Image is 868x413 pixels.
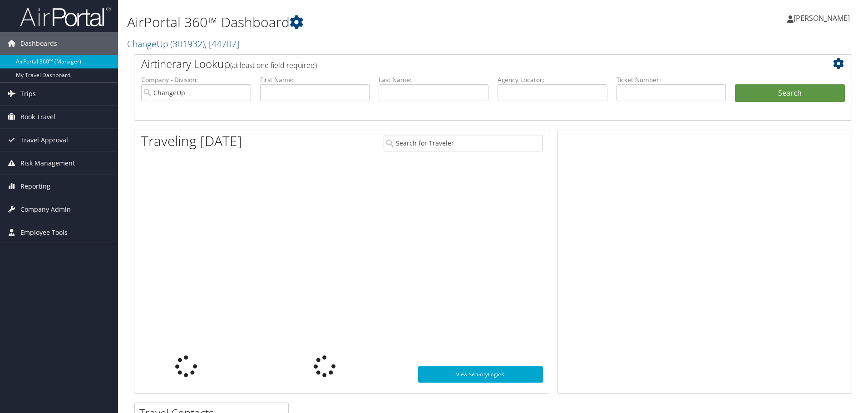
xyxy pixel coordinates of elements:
[498,75,607,84] label: Agency Locator:
[20,6,111,27] img: airportal-logo.png
[170,38,205,50] span: ( 301932 )
[20,198,71,221] span: Company Admin
[230,60,317,70] span: (at least one field required)
[20,32,57,55] span: Dashboards
[127,13,615,32] h1: AirPortal 360™ Dashboard
[141,75,251,84] label: Company - Division:
[260,75,370,84] label: First Name:
[794,13,850,23] span: [PERSON_NAME]
[20,175,50,198] span: Reporting
[787,5,859,32] a: [PERSON_NAME]
[127,38,239,50] a: ChangeUp
[20,106,55,128] span: Book Travel
[384,135,543,151] input: Search for Traveler
[379,75,488,84] label: Last Name:
[20,129,68,151] span: Travel Approval
[20,152,75,175] span: Risk Management
[418,366,543,383] a: View SecurityLogic®
[20,221,68,244] span: Employee Tools
[141,56,785,72] h2: Airtinerary Lookup
[141,131,242,151] h1: Traveling [DATE]
[20,83,36,105] span: Trips
[205,38,239,50] span: , [ 44707 ]
[735,84,845,102] button: Search
[616,75,726,84] label: Ticket Number:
